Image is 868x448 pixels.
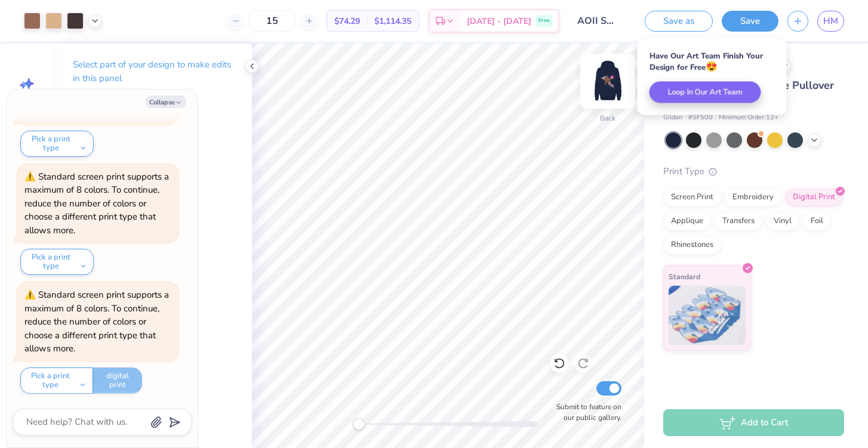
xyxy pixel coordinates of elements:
div: Standard screen print supports a maximum of 8 colors. To continue, reduce the number of colors or... [24,289,169,354]
img: Back [584,57,632,105]
p: Select part of your design to make edits in this panel [73,58,233,85]
label: Submit to feature on our public gallery. [550,401,621,423]
div: Embroidery [725,189,781,206]
span: $74.29 [334,15,360,27]
span: 😍 [706,60,718,73]
div: Transfers [715,212,762,230]
span: $1,114.35 [374,15,411,27]
span: Free [538,17,550,25]
span: [DATE] - [DATE] [467,15,531,27]
div: Foil [803,212,831,230]
div: Print Type [663,165,844,178]
div: Digital Print [785,189,843,206]
button: Pick a print type [20,367,93,394]
button: Pick a print type [20,131,94,157]
span: HM [823,14,838,28]
div: Vinyl [766,212,799,230]
input: – – [249,10,296,32]
div: Standard screen print supports a maximum of 8 colors. To continue, reduce the number of colors or... [24,171,169,236]
div: Applique [663,212,711,230]
div: Rhinestones [663,236,721,254]
button: Pick a print type [20,249,94,275]
div: Have Our Art Team Finish Your Design for Free [650,51,775,73]
button: Collapse [146,95,186,108]
img: Standard [669,286,746,345]
div: Back [600,113,615,123]
span: Standard [669,270,700,283]
button: Save as [645,11,713,32]
div: Accessibility label [353,418,365,430]
div: Screen Print [663,189,721,206]
input: Untitled Design [568,9,627,33]
button: Loop In Our Art Team [650,82,761,103]
a: HM [817,11,844,32]
button: Save [722,11,778,32]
